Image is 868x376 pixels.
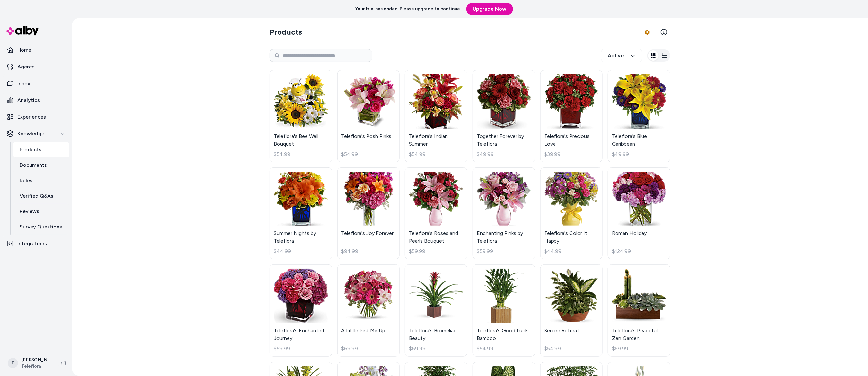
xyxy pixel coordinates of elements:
[20,192,53,200] p: Verified Q&As
[8,358,18,368] span: E
[3,126,69,141] button: Knowledge
[270,167,332,260] a: Summer Nights by TelefloraSummer Nights by Teleflora$44.99
[337,70,400,162] a: Teleflora's Posh PinksTeleflora's Posh Pinks$54.99
[601,49,642,62] button: Active
[3,93,69,108] a: Analytics
[17,80,30,87] p: Inbox
[608,264,670,357] a: Teleflora's Peaceful Zen GardenTeleflora's Peaceful Zen Garden$59.99
[17,240,47,247] p: Integrations
[270,264,332,357] a: Teleflora's Enchanted JourneyTeleflora's Enchanted Journey$59.99
[540,264,603,357] a: Serene RetreatSerene Retreat$54.99
[17,113,46,121] p: Experiences
[6,26,39,35] img: alby Logo
[540,167,603,260] a: Teleflora's Color It HappyTeleflora's Color It Happy$44.99
[20,177,32,184] p: Rules
[13,204,69,219] a: Reviews
[21,363,50,370] span: Teleflora
[21,357,50,363] p: [PERSON_NAME]
[337,264,400,357] a: A Little Pink Me UpA Little Pink Me Up$69.99
[3,76,69,91] a: Inbox
[405,70,467,162] a: Teleflora's Indian SummerTeleflora's Indian Summer$54.99
[17,130,44,138] p: Knowledge
[405,167,467,260] a: Teleflora's Roses and Pearls BouquetTeleflora's Roses and Pearls Bouquet$59.99
[3,236,69,251] a: Integrations
[337,167,400,260] a: Teleflora's Joy ForeverTeleflora's Joy Forever$94.99
[17,96,40,104] p: Analytics
[405,264,467,357] a: Teleflora's Bromeliad BeautyTeleflora's Bromeliad Beauty$69.99
[270,27,302,37] h2: Products
[3,42,69,58] a: Home
[473,70,535,162] a: Together Forever by TelefloraTogether Forever by Teleflora$49.99
[270,70,332,162] a: Teleflora's Bee Well BouquetTeleflora's Bee Well Bouquet$54.99
[3,59,69,75] a: Agents
[13,157,69,173] a: Documents
[355,6,461,12] p: Your trial has ended. Please upgrade to continue.
[20,161,47,169] p: Documents
[20,208,39,215] p: Reviews
[540,70,603,162] a: Teleflora's Precious LoveTeleflora's Precious Love$39.99
[3,109,69,125] a: Experiences
[20,146,41,154] p: Products
[20,223,62,231] p: Survey Questions
[13,173,69,188] a: Rules
[473,264,535,357] a: Teleflora's Good Luck BambooTeleflora's Good Luck Bamboo$54.99
[13,188,69,204] a: Verified Q&As
[473,167,535,260] a: Enchanting Pinks by TelefloraEnchanting Pinks by Teleflora$59.99
[17,63,35,71] p: Agents
[608,167,670,260] a: Roman HolidayRoman Holiday$124.99
[466,3,513,15] a: Upgrade Now
[13,142,69,157] a: Products
[4,353,55,373] button: E[PERSON_NAME]Teleflora
[13,219,69,235] a: Survey Questions
[608,70,670,162] a: Teleflora's Blue CaribbeanTeleflora's Blue Caribbean$49.99
[17,46,31,54] p: Home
